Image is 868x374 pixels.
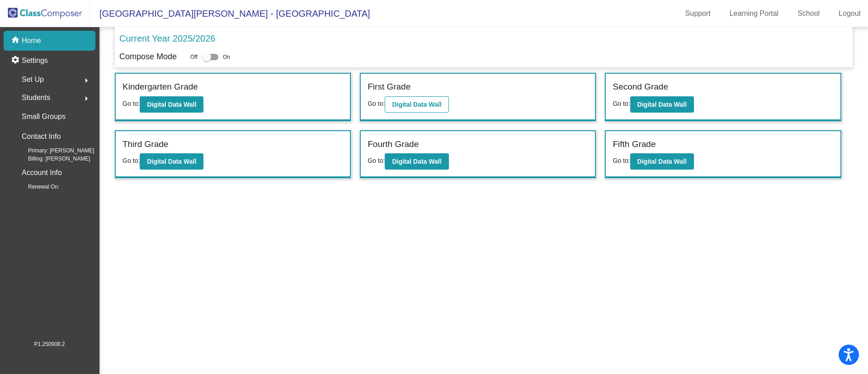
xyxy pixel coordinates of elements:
b: Digital Data Wall [392,101,441,108]
a: Learning Portal [722,6,786,21]
span: Students [22,91,50,104]
a: Support [678,6,718,21]
span: Billing: [PERSON_NAME] [14,155,90,163]
span: Off [190,53,198,61]
span: On [223,53,230,61]
button: Digital Data Wall [385,96,448,113]
p: Compose Mode [119,51,177,63]
span: Go to: [368,100,385,107]
span: [GEOGRAPHIC_DATA][PERSON_NAME] - [GEOGRAPHIC_DATA] [90,6,370,21]
p: Account Info [22,166,62,179]
mat-icon: arrow_right [81,93,92,104]
button: Digital Data Wall [630,153,694,170]
span: Go to: [123,100,140,107]
span: Set Up [22,73,44,86]
b: Digital Data Wall [637,158,687,165]
p: Settings [22,55,48,66]
mat-icon: home [11,35,22,46]
mat-icon: arrow_right [81,75,92,86]
label: Second Grade [613,80,668,94]
p: Small Groups [22,110,66,123]
b: Digital Data Wall [392,158,441,165]
span: Go to: [368,157,385,164]
p: Current Year 2025/2026 [119,32,215,45]
label: Fourth Grade [368,138,419,151]
span: Primary: [PERSON_NAME] [14,147,94,155]
span: Go to: [123,157,140,164]
a: School [790,6,827,21]
button: Digital Data Wall [630,96,694,113]
a: Logout [831,6,868,21]
b: Digital Data Wall [147,101,196,108]
span: Renewal On: [14,183,59,191]
label: Third Grade [123,138,168,151]
p: Contact Info [22,130,61,143]
button: Digital Data Wall [385,153,448,170]
label: Kindergarten Grade [123,80,198,94]
button: Digital Data Wall [140,96,203,113]
b: Digital Data Wall [147,158,196,165]
p: Home [22,35,41,46]
button: Digital Data Wall [140,153,203,170]
b: Digital Data Wall [637,101,687,108]
label: First Grade [368,80,410,94]
mat-icon: settings [11,55,22,66]
label: Fifth Grade [613,138,656,151]
span: Go to: [613,100,630,107]
span: Go to: [613,157,630,164]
